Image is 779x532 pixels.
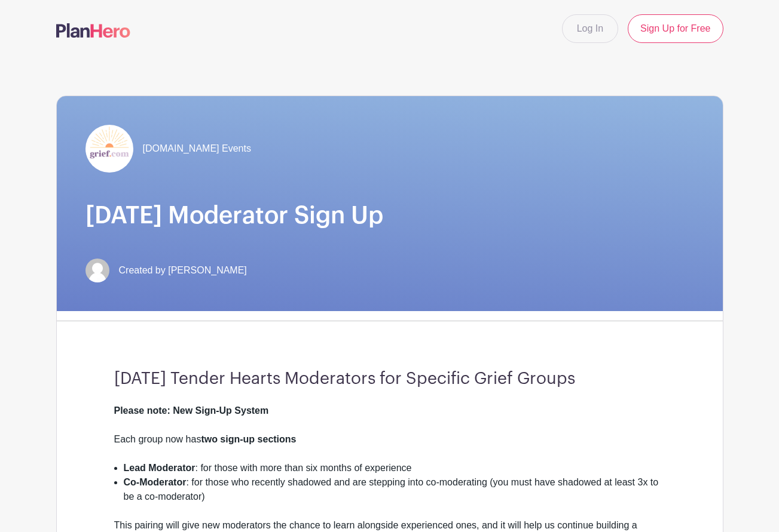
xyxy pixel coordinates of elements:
[114,369,665,389] h3: [DATE] Tender Hearts Moderators for Specific Grief Groups
[124,461,665,475] li: : for those with more than six months of experience
[85,125,133,173] img: grief-logo-planhero.png
[124,463,195,473] strong: Lead Moderator
[628,14,723,43] a: Sign Up for Free
[201,434,296,444] strong: two sign-up sections
[114,405,269,416] strong: Please note: New Sign-Up System
[124,475,665,518] li: : for those who recently shadowed and are stepping into co-moderating (you must have shadowed at ...
[119,263,247,278] span: Created by [PERSON_NAME]
[114,432,665,461] div: Each group now has
[143,142,251,156] span: [DOMAIN_NAME] Events
[85,259,109,282] img: default-ce2991bfa6775e67f084385cd625a349d9dcbb7a52a09fb2fda1e96e2d18dcdb.png
[124,477,187,487] strong: Co-Moderator
[562,14,618,43] a: Log In
[56,23,130,38] img: logo-507f7623f17ff9eddc593b1ce0a138ce2505c220e1c5a4e2b4648c50719b7d32.svg
[85,201,694,230] h1: [DATE] Moderator Sign Up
